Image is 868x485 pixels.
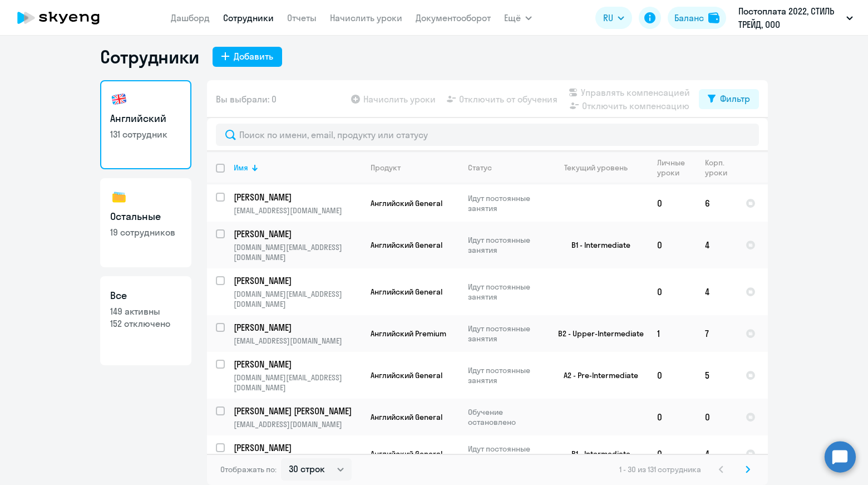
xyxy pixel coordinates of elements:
[100,276,191,365] a: Все149 активны152 отключено
[468,193,544,213] p: Идут постоянные занятия
[674,11,704,25] div: Баланс
[234,163,361,173] div: Имя
[668,7,726,29] button: Балансbalance
[234,242,361,262] p: [DOMAIN_NAME][EMAIL_ADDRESS][DOMAIN_NAME]
[648,268,696,315] td: 0
[234,191,359,203] p: [PERSON_NAME]
[216,124,759,146] input: Поиск по имени, email, продукту или статусу
[371,412,442,422] span: Английский General
[371,329,446,339] span: Английский Premium
[234,336,361,346] p: [EMAIL_ADDRESS][DOMAIN_NAME]
[234,358,359,370] p: [PERSON_NAME]
[234,442,361,454] a: [PERSON_NAME]
[287,12,317,23] a: Отчеты
[234,321,361,334] a: [PERSON_NAME]
[648,399,696,435] td: 0
[648,352,696,399] td: 0
[371,163,401,173] div: Продукт
[234,191,361,203] a: [PERSON_NAME]
[110,226,181,238] p: 19 сотрудников
[696,222,737,268] td: 4
[110,288,181,303] h3: Все
[696,435,737,472] td: 4
[371,449,442,459] span: Английский General
[371,198,442,208] span: Английский General
[705,158,736,178] div: Корп. уроки
[110,90,128,108] img: english
[234,358,361,370] a: [PERSON_NAME]
[696,399,737,435] td: 0
[545,435,648,472] td: B1 - Intermediate
[330,12,402,23] a: Начислить уроки
[371,287,442,297] span: Английский General
[234,275,361,287] a: [PERSON_NAME]
[705,158,727,178] div: Корп. уроки
[213,47,282,67] button: Добавить
[696,185,737,222] td: 6
[110,317,181,330] p: 152 отключено
[720,92,750,105] div: Фильтр
[100,80,191,169] a: Английский131 сотрудник
[696,268,737,315] td: 4
[371,163,458,173] div: Продукт
[171,12,210,23] a: Дашборд
[234,50,273,63] div: Добавить
[234,405,359,417] p: [PERSON_NAME] [PERSON_NAME]
[648,435,696,472] td: 0
[234,442,359,454] p: [PERSON_NAME]
[468,282,544,302] p: Идут постоянные занятия
[110,128,181,140] p: 131 сотрудник
[234,205,361,215] p: [EMAIL_ADDRESS][DOMAIN_NAME]
[648,222,696,268] td: 0
[100,178,191,267] a: Остальные19 сотрудников
[234,321,359,334] p: [PERSON_NAME]
[110,111,181,126] h3: Английский
[595,7,632,29] button: RU
[545,315,648,352] td: B2 - Upper-Intermediate
[100,46,199,68] h1: Сотрудники
[657,158,696,178] div: Личные уроки
[699,89,759,109] button: Фильтр
[234,419,361,429] p: [EMAIL_ADDRESS][DOMAIN_NAME]
[216,92,277,106] span: Вы выбрали: 0
[619,464,701,474] span: 1 - 30 из 131 сотрудника
[648,315,696,352] td: 1
[110,305,181,317] p: 149 активны
[696,352,737,399] td: 5
[504,11,521,25] span: Ещё
[468,324,544,344] p: Идут постоянные занятия
[554,163,648,173] div: Текущий уровень
[110,188,128,206] img: others
[234,289,361,309] p: [DOMAIN_NAME][EMAIL_ADDRESS][DOMAIN_NAME]
[416,12,491,23] a: Документооборот
[545,222,648,268] td: B1 - Intermediate
[468,407,544,427] p: Обучение остановлено
[371,370,442,380] span: Английский General
[234,228,359,240] p: [PERSON_NAME]
[234,405,361,417] a: [PERSON_NAME] [PERSON_NAME]
[603,11,613,25] span: RU
[657,158,685,178] div: Личные уроки
[648,185,696,222] td: 0
[110,209,181,224] h3: Остальные
[708,12,719,23] img: balance
[733,4,859,31] button: Постоплата 2022, СТИЛЬ ТРЕЙД, ООО
[504,7,532,29] button: Ещё
[468,444,544,464] p: Идут постоянные занятия
[234,275,359,287] p: [PERSON_NAME]
[468,235,544,255] p: Идут постоянные занятия
[220,464,277,474] span: Отображать по:
[738,4,842,31] p: Постоплата 2022, СТИЛЬ ТРЕЙД, ООО
[696,315,737,352] td: 7
[234,163,248,173] div: Имя
[223,12,274,23] a: Сотрудники
[468,365,544,385] p: Идут постоянные занятия
[545,352,648,399] td: A2 - Pre-Intermediate
[468,163,544,173] div: Статус
[468,163,492,173] div: Статус
[371,240,442,250] span: Английский General
[234,228,361,240] a: [PERSON_NAME]
[564,163,628,173] div: Текущий уровень
[234,373,361,393] p: [DOMAIN_NAME][EMAIL_ADDRESS][DOMAIN_NAME]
